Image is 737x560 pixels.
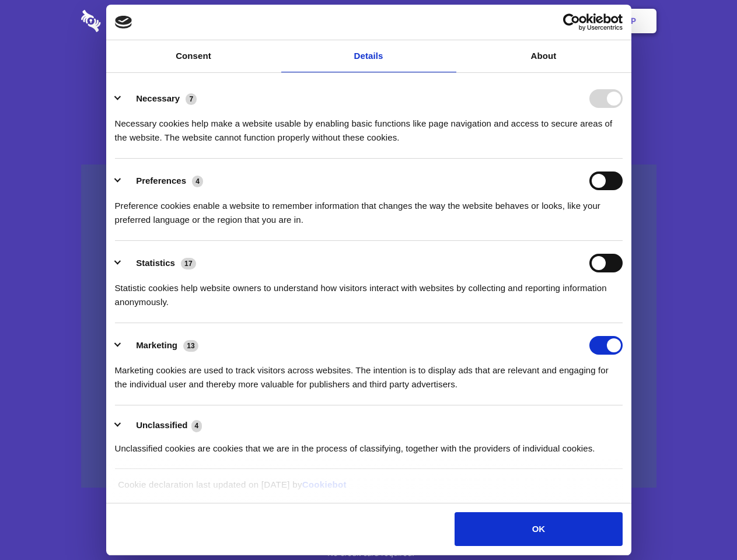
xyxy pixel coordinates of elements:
button: Unclassified (4) [115,418,209,433]
span: 13 [183,340,198,352]
span: 17 [181,258,196,269]
iframe: Drift Widget Chat Controller [679,502,723,546]
h4: Auto-redaction of sensitive data, encrypted data sharing and self-destructing private chats. Shar... [81,106,656,145]
button: Statistics (17) [115,254,204,272]
span: 4 [192,176,203,187]
a: Cookiebot [302,480,347,489]
a: Login [529,3,580,39]
span: 7 [186,93,197,105]
div: Preference cookies enable a website to remember information that changes the way the website beha... [115,190,623,227]
a: Details [281,40,456,72]
a: About [456,40,631,72]
a: Usercentrics Cookiebot - opens in a new window [521,13,623,31]
label: Statistics [136,258,175,268]
a: Wistia video thumbnail [81,164,656,488]
div: Cookie declaration last updated on [DATE] by [109,478,628,501]
img: logo-wordmark-white-trans-d4663122ce5f474addd5e946df7df03e33cb6a1c49d2221995e7729f52c070b2.svg [81,10,181,32]
button: Necessary (7) [115,89,204,108]
label: Necessary [136,93,180,103]
div: Statistic cookies help website owners to understand how visitors interact with websites by collec... [115,272,623,309]
span: 4 [191,420,202,432]
button: OK [455,512,622,546]
div: Unclassified cookies are cookies that we are in the process of classifying, together with the pro... [115,433,623,456]
div: Marketing cookies are used to track visitors across websites. The intention is to display ads tha... [115,355,623,391]
a: Pricing [343,3,393,39]
a: Contact [473,3,527,39]
button: Preferences (4) [115,171,211,190]
img: logo [115,16,132,29]
label: Marketing [136,340,177,350]
label: Preferences [136,176,186,185]
h1: Eliminate Slack Data Loss. [81,52,656,94]
button: Marketing (13) [115,336,206,355]
div: Necessary cookies help make a website usable by enabling basic functions like page navigation and... [115,108,623,145]
a: Consent [106,40,281,72]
